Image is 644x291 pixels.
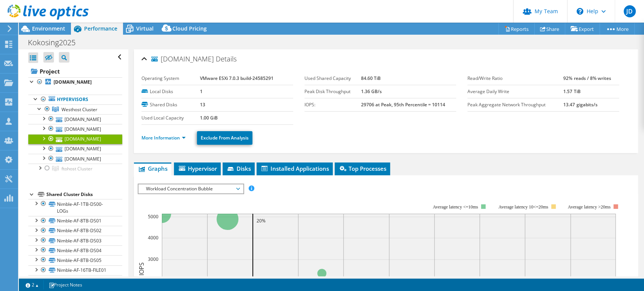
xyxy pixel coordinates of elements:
span: Graphs [138,165,168,172]
b: VMware ESXi 7.0.3 build-24585291 [200,75,274,81]
text: 20% [257,217,266,224]
label: IOPS: [304,101,361,109]
span: Environment [32,25,65,32]
label: Used Local Capacity [141,114,200,122]
b: [DOMAIN_NAME] [54,79,92,85]
svg: \n [576,8,583,15]
text: Average latency >20ms [568,204,610,210]
h1: Kokosing2025 [25,38,87,47]
a: Nimble-AF-1TB-DS00-LOGs [28,199,122,216]
b: 1.36 GB/s [361,88,382,95]
a: Nimble-AF-8TB-DS04 [28,245,122,255]
a: Nimble-AF-8TB-DS01 [28,216,122,226]
a: [DOMAIN_NAME] [28,77,122,87]
label: Local Disks [141,88,200,95]
text: IOPS [137,262,146,275]
b: 84.60 TiB [361,75,381,81]
div: Shared Cluster Disks [46,190,122,199]
a: [DOMAIN_NAME] [28,124,122,134]
text: 5000 [148,213,158,220]
b: 13.47 gigabits/s [563,101,597,108]
a: More [599,23,635,35]
a: 2 [20,280,44,289]
span: Top Processes [338,165,386,172]
a: [DOMAIN_NAME] [28,134,122,144]
a: Nimble-AF-16TB-FILE01 [28,265,122,275]
a: Project Notes [43,280,88,289]
a: [DOMAIN_NAME] [28,114,122,124]
a: Nimble-AF-16TB-FILE02 [28,275,122,285]
a: Share [534,23,565,35]
label: Used Shared Capacity [304,75,361,82]
a: ftohost Cluster [28,164,122,173]
span: Hypervisor [178,165,217,172]
a: Nimble-AF-8TB-DS05 [28,255,122,265]
b: 92% reads / 8% writes [563,75,611,81]
a: More Information [141,135,186,141]
label: Peak Aggregate Network Throughput [467,101,563,109]
label: Average Daily Write [467,88,563,95]
b: 29706 at Peak, 95th Percentile = 10114 [361,101,445,108]
a: Exclude From Analysis [197,131,252,145]
b: 13 [200,101,205,108]
a: Hypervisors [28,95,122,104]
a: Nimble-AF-8TB-DS03 [28,236,122,245]
b: 1.00 GiB [200,115,218,121]
text: 4000 [148,234,158,241]
span: Workload Concentration Bubble [142,184,239,193]
label: Shared Disks [141,101,200,109]
span: JD [624,5,636,17]
b: 1 [200,88,203,95]
span: [DOMAIN_NAME] [151,55,214,63]
text: 3000 [148,256,158,262]
a: [DOMAIN_NAME] [28,154,122,164]
a: [DOMAIN_NAME] [28,144,122,154]
span: Westhost Cluster [61,106,97,113]
label: Operating System [141,75,200,82]
span: ftohost Cluster [61,165,92,172]
label: Read/Write Ratio [467,75,563,82]
a: Export [565,23,600,35]
span: Performance [84,25,117,32]
a: Westhost Cluster [28,104,122,114]
b: 1.57 TiB [563,88,580,95]
a: Reports [498,23,535,35]
span: Installed Applications [260,165,329,172]
a: Nimble-AF-8TB-DS02 [28,226,122,236]
span: Virtual [136,25,154,32]
tspan: Average latency 10<=20ms [498,204,548,210]
span: Disks [226,165,251,172]
span: Cloud Pricing [172,25,207,32]
label: Peak Disk Throughput [304,88,361,95]
span: Details [216,54,237,63]
a: Project [28,65,122,77]
tspan: Average latency <=10ms [433,204,478,210]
